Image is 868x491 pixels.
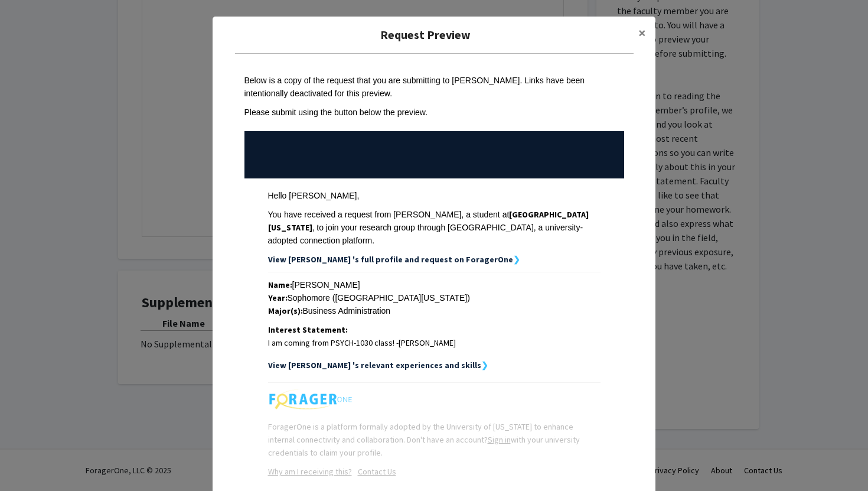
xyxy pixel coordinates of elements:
iframe: Chat [9,438,50,482]
strong: Year: [268,292,288,303]
strong: ❯ [481,360,488,370]
h5: Request Preview [222,26,629,44]
button: Close [629,17,655,50]
u: Why am I receiving this? [268,466,352,477]
strong: View [PERSON_NAME] 's full profile and request on ForagerOne [268,254,513,265]
strong: ❯ [513,254,520,265]
div: Sophomore ([GEOGRAPHIC_DATA][US_STATE]) [268,291,601,304]
strong: View [PERSON_NAME] 's relevant experiences and skills [268,360,481,370]
div: Business Administration [268,304,601,317]
span: ForagerOne is a platform formally adopted by the University of [US_STATE] to enhance internal con... [268,421,580,458]
strong: Interest Statement: [268,324,348,335]
div: Below is a copy of the request that you are submitting to [PERSON_NAME]. Links have been intentio... [244,74,624,100]
div: Please submit using the button below the preview. [244,106,624,119]
a: Opens in a new tab [268,466,352,477]
span: × [638,24,646,42]
a: Sign in [488,434,511,445]
strong: Name: [268,279,292,290]
div: [PERSON_NAME] [268,278,601,291]
a: Opens in a new tab [352,466,396,477]
div: Hello [PERSON_NAME], [268,189,601,202]
div: You have received a request from [PERSON_NAME], a student at , to join your research group throug... [268,208,601,247]
u: Contact Us [358,466,396,477]
strong: Major(s): [268,305,303,316]
p: I am coming from PSYCH-1030 class! -[PERSON_NAME] [268,336,601,349]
